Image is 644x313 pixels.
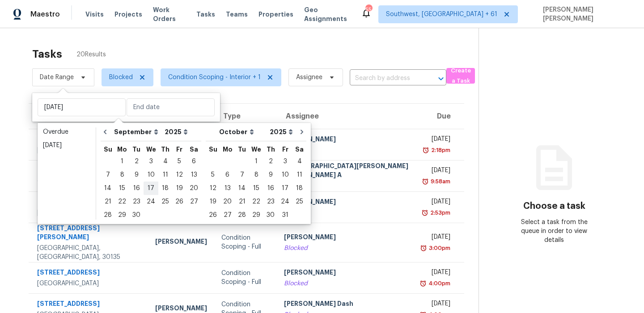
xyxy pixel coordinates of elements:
[115,155,129,168] div: 1
[76,50,106,59] span: 20 Results
[129,195,144,208] div: 23
[284,182,409,190] div: Blocked
[446,68,475,84] button: Create a Task
[419,279,427,288] img: Overdue Alarm Icon
[249,182,263,195] div: Wed Oct 15 2025
[186,155,201,168] div: Sat Sep 06 2025
[186,182,201,195] div: 20
[263,168,278,182] div: Thu Oct 09 2025
[249,209,263,221] div: 29
[176,146,182,152] abbr: Friday
[129,208,144,222] div: Tue Sep 30 2025
[206,208,220,222] div: Sun Oct 26 2025
[365,5,372,14] div: 554
[235,195,249,208] div: Tue Oct 21 2025
[101,208,115,222] div: Sun Sep 28 2025
[129,195,144,208] div: Tue Sep 23 2025
[220,195,235,208] div: 20
[186,169,201,181] div: 13
[416,104,464,129] th: Due
[104,146,112,152] abbr: Sunday
[101,168,115,182] div: Sun Sep 07 2025
[132,146,140,152] abbr: Tuesday
[423,197,450,208] div: [DATE]
[267,125,295,139] select: Year
[263,155,278,168] div: Thu Oct 02 2025
[249,155,263,168] div: 1
[101,195,115,208] div: Sun Sep 21 2025
[251,146,261,152] abbr: Wednesday
[422,146,429,155] img: Overdue Alarm Icon
[144,169,158,181] div: 10
[249,168,263,182] div: Wed Oct 08 2025
[144,195,158,208] div: Wed Sep 24 2025
[427,279,450,288] div: 4:00pm
[37,166,141,177] div: [STREET_ADDRESS]
[304,5,351,23] span: Geo Assignments
[278,209,292,221] div: 31
[37,197,141,208] div: 40 [PERSON_NAME]
[129,182,144,195] div: 16
[220,182,235,195] div: 13
[109,73,133,82] span: Blocked
[428,208,450,217] div: 2:53pm
[249,195,263,208] div: Wed Oct 22 2025
[190,146,198,152] abbr: Saturday
[421,208,428,217] img: Overdue Alarm Icon
[144,182,158,195] div: 17
[249,169,263,181] div: 8
[278,168,292,182] div: Fri Oct 10 2025
[284,268,409,279] div: [PERSON_NAME]
[43,141,90,150] div: [DATE]
[235,182,249,195] div: 14
[158,195,172,208] div: Thu Sep 25 2025
[350,72,421,85] input: Search by address
[263,209,278,221] div: 30
[235,195,249,208] div: 21
[168,73,261,82] span: Condition Scoping - Interior + 1
[263,208,278,222] div: Thu Oct 30 2025
[37,299,141,310] div: [STREET_ADDRESS]
[186,168,201,182] div: Sat Sep 13 2025
[115,168,129,182] div: Mon Sep 08 2025
[258,10,293,19] span: Properties
[278,208,292,222] div: Fri Oct 31 2025
[40,125,93,222] ul: Date picker shortcuts
[423,135,450,146] div: [DATE]
[158,168,172,182] div: Thu Sep 11 2025
[429,146,450,155] div: 2:18pm
[296,73,322,82] span: Assignee
[226,10,248,19] span: Teams
[186,195,201,208] div: 27
[115,169,129,181] div: 8
[284,146,409,155] div: Blocked
[278,182,292,195] div: Fri Oct 17 2025
[37,224,141,244] div: [STREET_ADDRESS][PERSON_NAME]
[284,279,409,288] div: Blocked
[517,218,592,245] div: Select a task from the queue in order to view details
[37,208,141,217] div: [GEOGRAPHIC_DATA], GA, 30016
[284,299,409,310] div: [PERSON_NAME] Dash
[144,195,158,208] div: 24
[29,104,148,129] th: Address
[427,244,450,253] div: 3:00pm
[278,155,292,168] div: Fri Oct 03 2025
[386,10,497,19] span: Southwest, [GEOGRAPHIC_DATA] + 61
[101,182,115,195] div: Sun Sep 14 2025
[37,268,141,279] div: [STREET_ADDRESS]
[115,195,129,208] div: Mon Sep 22 2025
[220,169,235,181] div: 6
[220,195,235,208] div: Mon Oct 20 2025
[127,98,215,116] input: End date
[158,195,172,208] div: 25
[206,169,220,181] div: 5
[101,169,115,181] div: 7
[115,195,129,208] div: 22
[30,10,60,19] span: Maestro
[292,169,306,181] div: 11
[153,5,186,23] span: Work Orders
[263,182,278,195] div: 16
[292,182,306,195] div: Sat Oct 18 2025
[37,135,141,146] div: 11396 Camarosa Cir
[155,237,207,248] div: [PERSON_NAME]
